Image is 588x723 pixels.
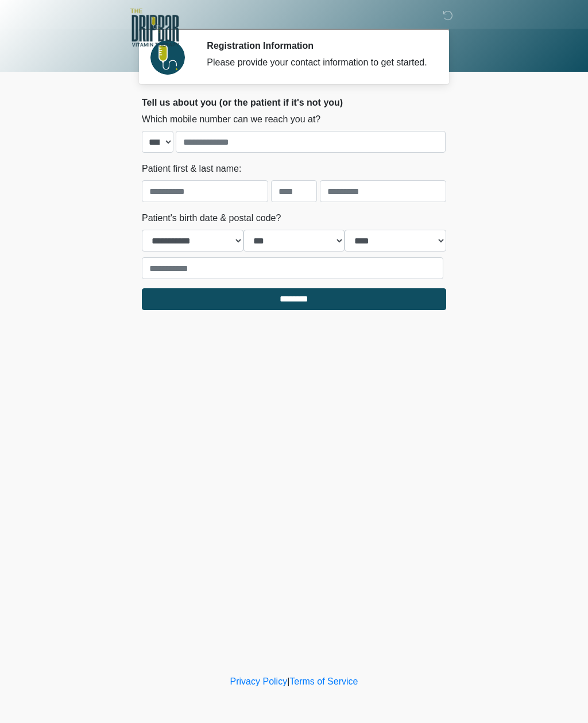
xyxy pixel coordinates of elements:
[142,162,241,176] label: Patient first & last name:
[207,56,429,69] div: Please provide your contact information to get started.
[287,676,289,686] a: |
[142,113,320,126] label: Which mobile number can we reach you at?
[142,97,446,108] h2: Tell us about you (or the patient if it's not you)
[142,211,281,225] label: Patient's birth date & postal code?
[150,40,185,75] img: Agent Avatar
[289,676,358,686] a: Terms of Service
[230,676,288,686] a: Privacy Policy
[130,9,179,47] img: The DRIPBaR - Alamo Ranch SATX Logo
